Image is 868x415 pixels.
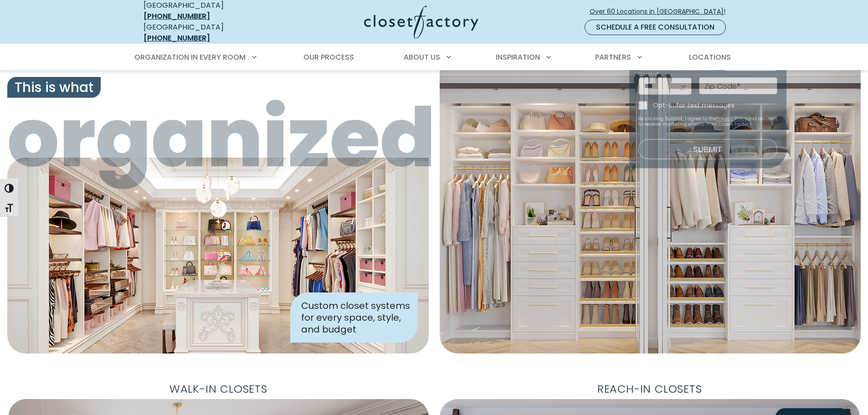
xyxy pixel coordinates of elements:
div: Custom closet systems for every space, style, and budget [290,292,418,343]
span: This is what [7,77,101,98]
span: Inspiration [496,52,540,62]
span: Locations [689,52,731,62]
span: organized [7,97,429,179]
span: Walk-In Closets [162,379,275,399]
span: Organization in Every Room [134,52,246,62]
a: Schedule a Free Consultation [585,20,726,35]
a: [PHONE_NUMBER] [144,11,210,21]
a: Over 60 Locations in [GEOGRAPHIC_DATA]! [589,4,733,20]
img: Closet Factory Logo [364,5,478,39]
span: Over 60 Locations in [GEOGRAPHIC_DATA]! [590,7,733,16]
div: [GEOGRAPHIC_DATA] [144,22,276,44]
span: Partners [595,52,631,62]
img: Closet Factory designed closet [7,158,429,354]
span: Our Process [303,52,354,62]
span: Reach-In Closets [590,379,709,399]
span: About Us [404,52,440,62]
nav: Primary Menu [128,45,740,70]
a: [PHONE_NUMBER] [144,33,210,43]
